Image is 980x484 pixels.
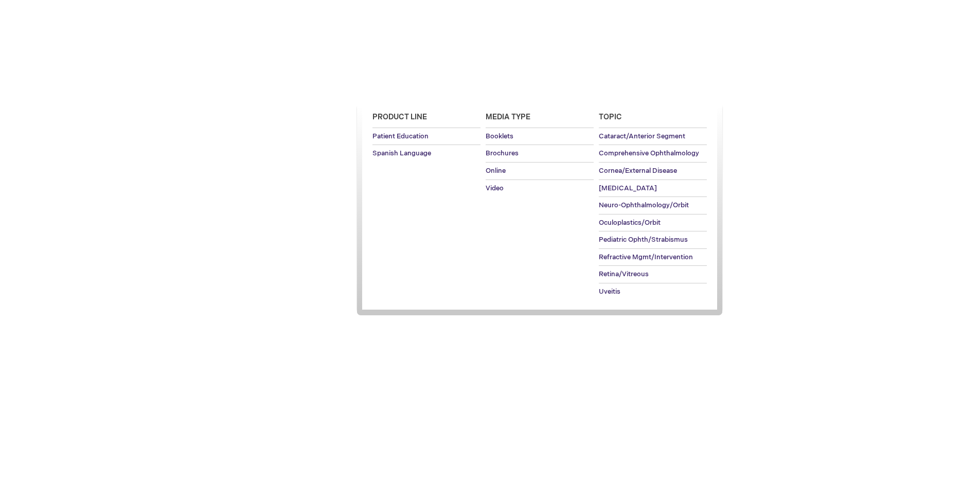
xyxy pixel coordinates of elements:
span: Comprehensive Ophthalmology [599,149,699,157]
span: Cornea/External Disease [599,167,677,175]
span: Media Type [486,113,530,121]
span: Neuro-Ophthalmology/Orbit [599,201,689,209]
span: Booklets [486,132,513,140]
span: Oculoplastics/Orbit [599,219,661,227]
span: Retina/Vitreous [599,270,649,278]
span: Refractive Mgmt/Intervention [599,253,693,261]
span: Spanish Language [372,149,431,157]
span: Product Line [372,113,427,121]
span: Topic [599,113,622,121]
span: Online [486,167,506,175]
span: Video [486,184,504,192]
span: Brochures [486,149,519,157]
span: Cataract/Anterior Segment [599,132,685,140]
span: Patient Education [372,132,429,140]
span: Pediatric Ophth/Strabismus [599,236,688,244]
span: [MEDICAL_DATA] [599,184,657,192]
span: Uveitis [599,288,620,296]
